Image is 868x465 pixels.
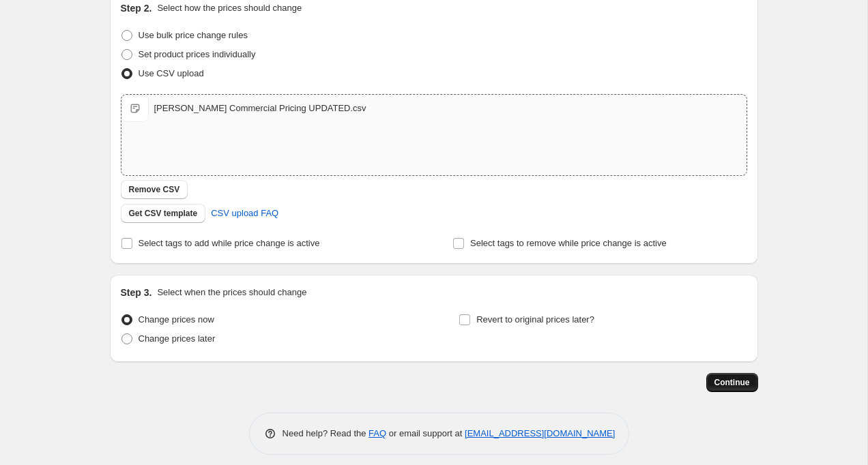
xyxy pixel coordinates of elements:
[121,180,188,199] button: Remove CSV
[139,49,256,59] span: Set product prices individually
[139,30,248,40] span: Use bulk price change rules
[129,184,180,195] span: Remove CSV
[211,207,278,220] span: CSV upload FAQ
[121,1,152,15] h2: Step 2.
[121,286,152,299] h2: Step 3.
[157,286,306,299] p: Select when the prices should change
[386,428,465,438] span: or email support at
[476,314,594,325] span: Revert to original prices later?
[139,314,214,325] span: Change prices now
[368,428,386,438] a: FAQ
[129,208,198,219] span: Get CSV template
[157,1,302,15] p: Select how the prices should change
[283,428,369,438] span: Need help? Read the
[154,102,366,115] div: [PERSON_NAME] Commercial Pricing UPDATED.csv
[470,238,667,248] span: Select tags to remove while price change is active
[706,373,758,392] button: Continue
[139,68,204,78] span: Use CSV upload
[714,377,750,388] span: Continue
[121,204,206,223] button: Get CSV template
[139,333,216,344] span: Change prices later
[465,428,615,438] a: [EMAIL_ADDRESS][DOMAIN_NAME]
[139,238,320,248] span: Select tags to add while price change is active
[203,202,287,224] a: CSV upload FAQ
